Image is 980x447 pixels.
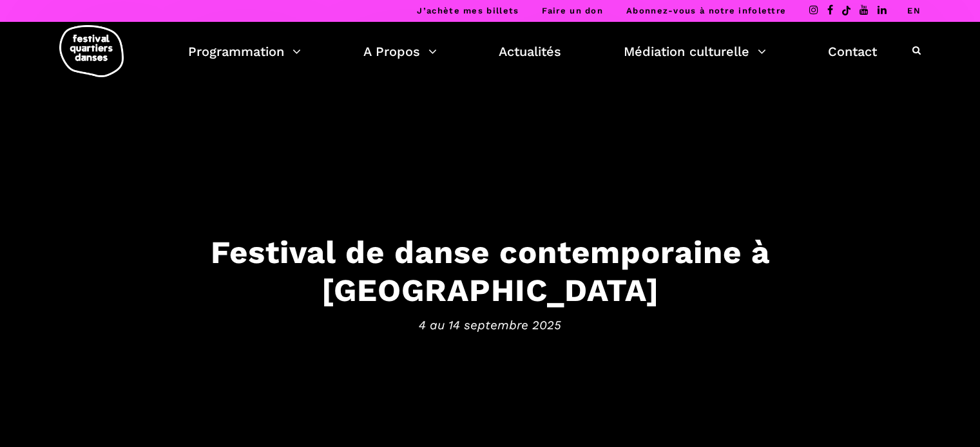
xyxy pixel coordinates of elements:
a: Faire un don [542,6,603,15]
a: EN [907,6,921,15]
a: Programmation [188,41,301,62]
a: Médiation culturelle [624,41,766,62]
a: Contact [828,41,877,62]
a: Abonnez-vous à notre infolettre [626,6,786,15]
span: 4 au 14 septembre 2025 [91,315,890,334]
h3: Festival de danse contemporaine à [GEOGRAPHIC_DATA] [91,233,890,309]
img: logo-fqd-med [59,25,124,77]
a: Actualités [499,41,561,62]
a: A Propos [363,41,437,62]
a: J’achète mes billets [417,6,519,15]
